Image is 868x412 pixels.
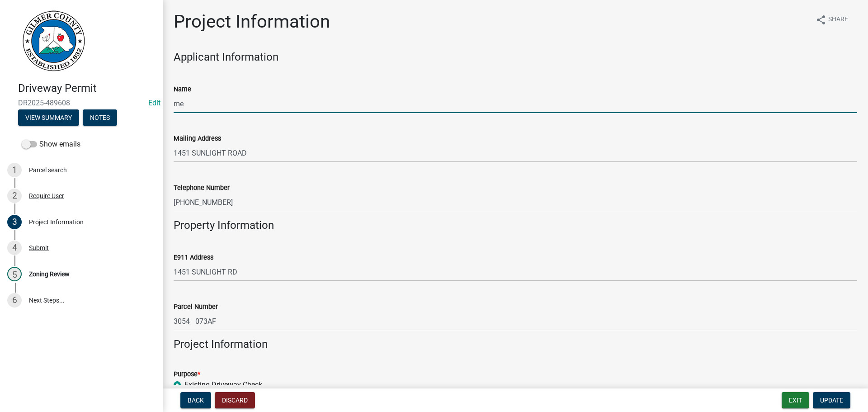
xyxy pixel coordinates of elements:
label: E911 Address [174,255,213,261]
button: shareShare [808,11,855,28]
div: 6 [7,293,22,308]
img: Gilmer County, Georgia [18,9,86,72]
div: 3 [7,215,22,229]
div: 1 [7,163,22,177]
div: Project Information [29,219,84,225]
button: Update [813,392,850,408]
button: Notes [83,109,117,126]
label: Show emails [22,139,80,150]
div: Zoning Review [29,271,70,277]
span: Update [820,397,843,404]
wm-modal-confirm: Notes [83,114,117,122]
h4: Driveway Permit [18,82,156,95]
label: Existing Driveway Check [184,379,262,390]
div: 5 [7,267,22,281]
button: View Summary [18,109,79,126]
wm-modal-confirm: Summary [18,114,79,122]
a: Edit [148,99,160,107]
button: Discard [215,392,255,408]
h4: Property Information [174,219,857,232]
span: DR2025-489608 [18,99,145,107]
wm-modal-confirm: Edit Application Number [148,99,160,107]
div: Require User [29,193,64,199]
label: Telephone Number [174,185,230,191]
button: Back [180,392,211,408]
div: Submit [29,245,49,251]
div: 2 [7,189,22,203]
label: Purpose [174,371,200,378]
div: 4 [7,241,22,255]
h4: Project Information [174,338,857,351]
span: Share [828,14,848,25]
label: Name [174,86,191,93]
i: share [816,14,826,25]
button: Exit [782,392,809,408]
label: Mailing Address [174,136,221,142]
h4: Applicant Information [174,51,857,64]
span: Back [188,397,204,404]
div: Parcel search [29,167,67,173]
label: Parcel Number [174,304,218,310]
h1: Project Information [174,11,330,33]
